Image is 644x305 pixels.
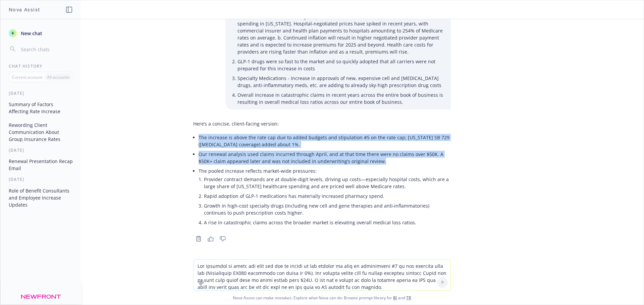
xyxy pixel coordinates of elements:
[199,133,451,149] li: The increase is above the rate cap due to added budgets and stipulation #5 on the rate cap; [US_S...
[237,90,444,107] li: Overall increase in catastrophic claims in recent years across the entire book of business is res...
[12,74,42,80] p: Current account
[237,73,444,90] li: Specialty Medications - Increase in approvals of new, expensive cell and [MEDICAL_DATA] drugs, an...
[1,147,81,153] div: [DATE]
[19,45,73,54] input: Search chats
[3,291,641,305] span: Nova Assist can make mistakes. Explore what Nova can do: Browse prompt library for and
[204,201,451,218] li: Growth in high‑cost specialty drugs (including new cell and gene therapies and anti‑inflammatorie...
[199,149,451,166] li: Our renewal analysis used claims incurred through April, and at that time there were no claims ov...
[406,295,411,301] a: TR
[6,185,75,210] button: Role of Benefit Consultants and Employee Increase Updates
[9,6,40,13] h1: Nova Assist
[6,120,75,145] button: Rewording Client Communication About Group Insurance Rates
[237,57,444,73] li: GLP-1 drugs were so fast to the market and so quickly adopted that all carriers were not prepared...
[393,295,397,301] a: BI
[19,30,42,37] span: New chat
[1,63,81,69] div: Chat History
[6,99,75,117] button: Summary of Factors Affecting Rate Increase
[204,191,451,201] li: Rapid adoption of GLP‑1 medications has materially increased pharmacy spend.
[47,74,69,80] p: All accounts
[199,166,451,229] li: The pooled increase reflects market‑wide pressures:
[196,236,202,242] svg: Copy to clipboard
[204,218,451,227] li: A rise in catastrophic claims across the broader market is elevating overall medical loss ratios.
[1,176,81,182] div: [DATE]
[6,156,75,174] button: Renewal Presentation Recap Email
[6,27,75,39] button: New chat
[1,90,81,96] div: [DATE]
[193,120,451,127] p: Here’s a concise, client‑facing version:
[217,234,228,243] button: Thumbs down
[204,174,451,191] li: Provider contract demands are at double‑digit levels, driving up costs—especially hospital costs,...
